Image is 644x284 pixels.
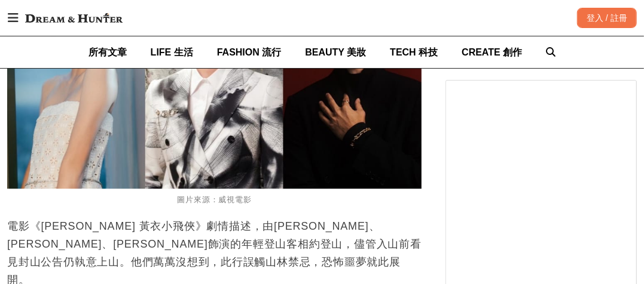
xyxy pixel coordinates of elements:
[305,36,366,68] a: BEAUTY 美妝
[577,8,637,28] div: 登入 / 註冊
[151,36,193,68] a: LIFE 生活
[177,195,251,204] span: 圖片來源：威視電影
[88,36,127,68] a: 所有文章
[390,47,438,57] span: TECH 科技
[217,36,282,68] a: FASHION 流行
[19,7,129,29] img: Dream & Hunter
[390,36,438,68] a: TECH 科技
[88,47,127,57] span: 所有文章
[305,47,366,57] span: BEAUTY 美妝
[217,47,282,57] span: FASHION 流行
[462,36,522,68] a: CREATE 創作
[462,47,522,57] span: CREATE 創作
[151,47,193,57] span: LIFE 生活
